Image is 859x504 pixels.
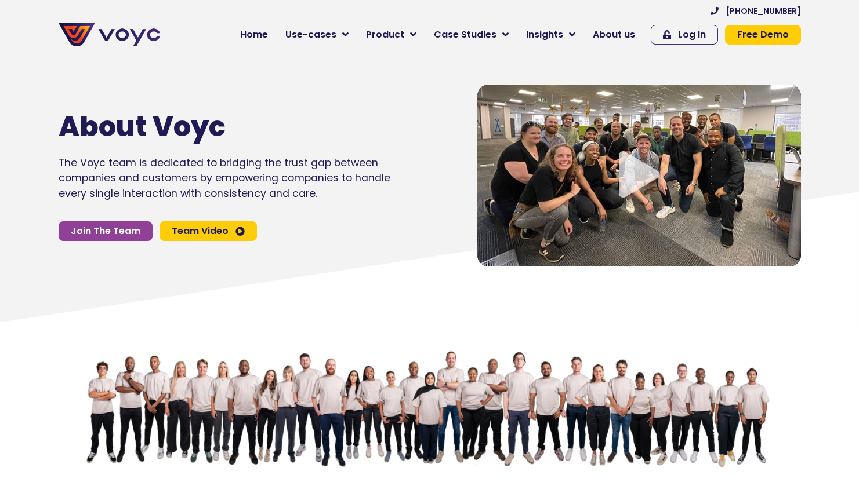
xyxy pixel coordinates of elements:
a: Insights [517,23,584,46]
a: Use-cases [277,23,357,46]
span: Use-cases [285,28,336,42]
img: voyc-full-logo [59,23,160,46]
span: Join The Team [71,227,140,236]
span: Log In [678,30,706,39]
a: [PHONE_NUMBER] [711,7,801,15]
span: Free Demo [737,30,789,39]
h1: About Voyc [59,110,356,144]
a: Join The Team [59,221,153,241]
span: Case Studies [434,28,496,42]
span: Insights [526,28,563,42]
span: About us [593,28,635,42]
a: Case Studies [425,23,517,46]
span: [PHONE_NUMBER] [726,7,801,15]
a: About us [584,23,644,46]
a: Product [357,23,425,46]
span: Home [240,28,268,42]
span: Team Video [172,227,229,236]
a: Home [231,23,277,46]
span: Product [366,28,404,42]
p: The Voyc team is dedicated to bridging the trust gap between companies and customers by empowerin... [59,155,390,201]
a: Log In [651,25,718,45]
a: Free Demo [725,25,801,45]
a: Team Video [160,221,257,241]
div: Video play button [616,151,662,199]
